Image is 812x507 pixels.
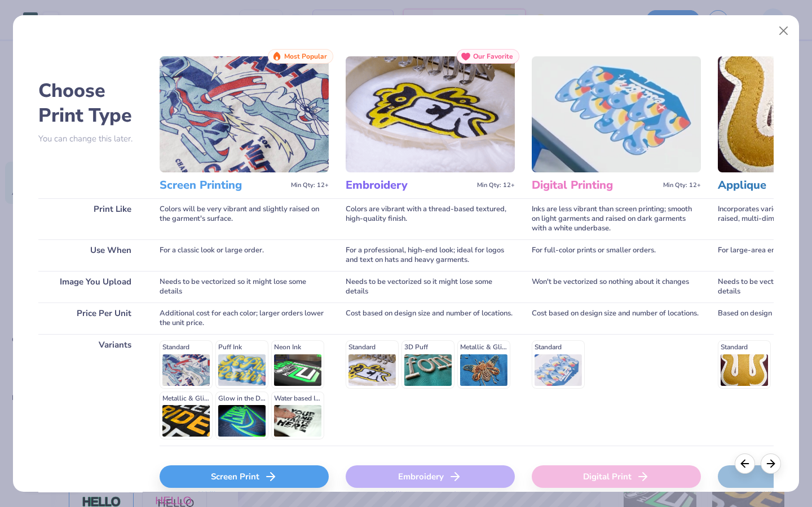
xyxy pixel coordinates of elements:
span: Min Qty: 12+ [291,181,329,189]
div: For a professional, high-end look; ideal for logos and text on hats and heavy garments. [346,239,515,271]
div: Print Like [38,198,143,239]
div: Cost based on design size and number of locations. [532,303,701,334]
img: Embroidery [346,56,515,172]
img: Screen Printing [160,56,329,172]
div: Embroidery [346,465,515,488]
div: Screen Print [160,465,329,488]
div: Colors will be very vibrant and slightly raised on the garment's surface. [160,198,329,239]
div: Colors are vibrant with a thread-based textured, high-quality finish. [346,198,515,239]
span: Min Qty: 12+ [477,181,515,189]
div: Won't be vectorized so nothing about it changes [532,271,701,303]
div: For a classic look or large order. [160,239,329,271]
div: Image You Upload [38,271,143,303]
h3: Embroidery [346,178,473,193]
div: Use When [38,239,143,271]
p: You can change this later. [38,134,143,144]
h3: Screen Printing [160,178,286,193]
button: Close [773,20,795,42]
div: Price Per Unit [38,303,143,334]
span: Most Popular [284,52,327,60]
span: We'll vectorize your design. [380,490,480,506]
span: Our Favorite [473,52,513,60]
div: Digital Print [532,465,701,488]
div: Additional cost for each color; larger orders lower the unit price. [160,303,329,334]
img: Digital Printing [532,56,701,172]
div: For full-color prints or smaller orders. [532,239,701,271]
span: We'll vectorize your design. [194,490,294,506]
div: Needs to be vectorized so it might lose some details [160,271,329,303]
h2: Choose Print Type [38,78,143,128]
h3: Digital Printing [532,178,659,193]
div: Cost based on design size and number of locations. [346,303,515,334]
div: Variants [38,334,143,446]
div: Needs to be vectorized so it might lose some details [346,271,515,303]
div: Inks are less vibrant than screen printing; smooth on light garments and raised on dark garments ... [532,198,701,239]
span: Min Qty: 12+ [663,181,701,189]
